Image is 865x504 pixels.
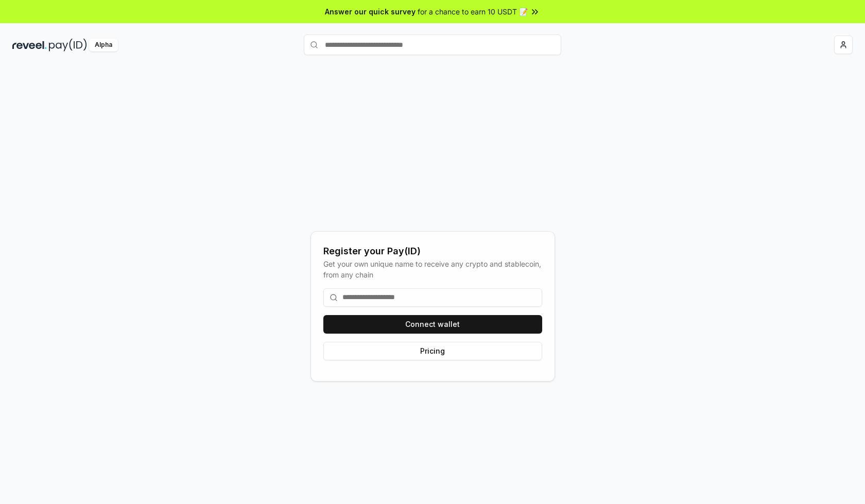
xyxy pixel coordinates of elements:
[323,342,542,360] button: Pricing
[325,6,416,17] span: Answer our quick survey
[12,39,47,51] img: reveel_dark
[418,6,528,17] span: for a chance to earn 10 USDT 📝
[89,39,118,51] div: Alpha
[323,258,542,280] div: Get your own unique name to receive any crypto and stablecoin, from any chain
[323,244,542,258] div: Register your Pay(ID)
[323,315,542,334] button: Connect wallet
[49,39,87,51] img: pay_id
